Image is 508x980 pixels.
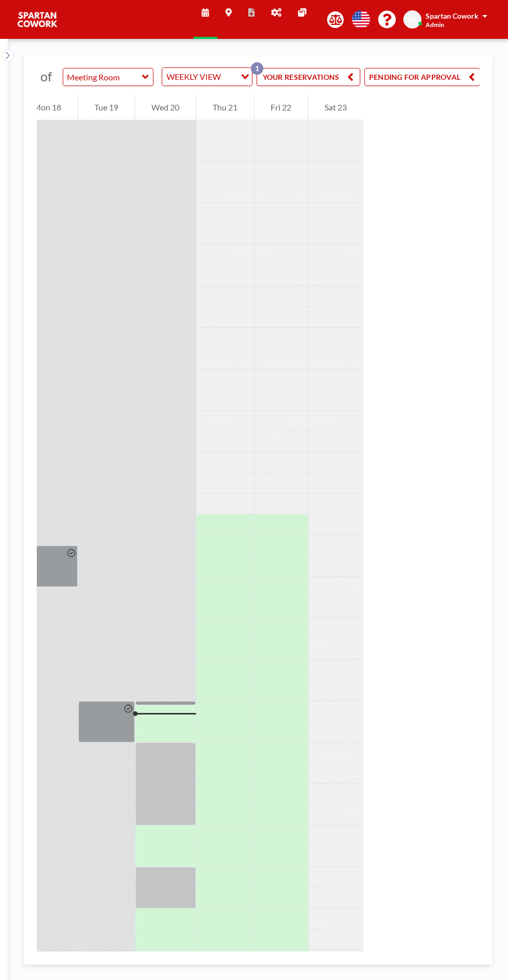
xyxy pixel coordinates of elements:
[255,94,308,120] div: Fri 22
[196,94,254,120] div: Thu 21
[63,68,143,86] input: Meeting Room
[408,15,417,24] span: SC
[224,70,235,83] input: Search for option
[364,68,480,86] button: PENDING FOR APPROVAL
[162,68,252,86] div: Search for option
[135,94,196,120] div: Wed 20
[257,68,360,86] button: YOUR RESERVATIONS1
[17,9,58,30] img: organization-logo
[251,62,263,75] p: 1
[78,94,135,120] div: Tue 19
[17,94,78,120] div: Mon 18
[308,94,363,120] div: Sat 23
[164,70,223,83] span: WEEKLY VIEW
[426,11,478,20] span: Spartan Cowork
[426,21,444,29] span: Admin
[40,68,52,85] span: of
